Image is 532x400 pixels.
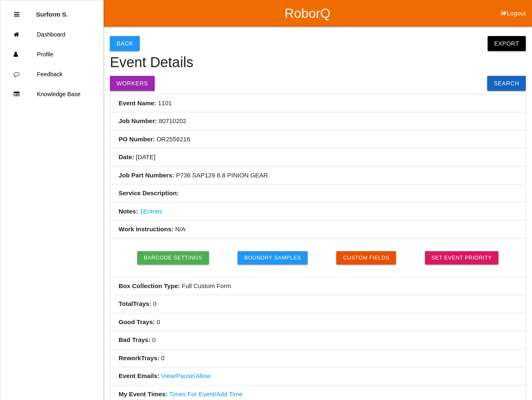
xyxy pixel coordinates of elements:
a: Times For Event/Add Time [169,390,243,398]
h4: Event Details [110,55,526,70]
div: Close [14,5,19,24]
b: PO Number: [119,136,155,143]
li: 80710202 [110,112,525,131]
b: Job Number: [119,117,157,124]
button: Custom Fields [336,251,396,264]
li: 0 [110,349,525,368]
button: Boundry Samples [238,251,308,264]
li: Full Custom Form [110,277,525,296]
b: Date: [119,153,134,160]
li: 0 [110,295,525,313]
b: My Event Times: [119,390,168,398]
a: Feedback [0,64,103,84]
li: N/A [110,221,525,239]
b: Rework Trays : [119,354,159,361]
a: Knowledge Base [0,84,103,104]
button: Back [110,36,140,51]
b: Total Trays : [119,300,151,307]
li: OR2556216 [110,131,525,149]
b: Notes: [119,208,138,215]
li: 0 [110,331,525,349]
b: Good Trays : [119,318,155,325]
a: 1Entries [140,208,163,215]
b: Box Collection Type: [119,282,180,289]
a: View/Pause/Allow [161,372,211,379]
li: 1101 [110,95,525,113]
b: Event Name: [119,99,156,107]
li: P736 SAP129 8.8 PINION GEAR [110,167,525,185]
a: Dashboard [0,24,103,44]
li: [DATE] [110,148,525,167]
a: Profile [0,44,103,64]
button: Workers [110,76,155,91]
b: Job Part Numbers: [119,172,174,179]
button: Export [488,36,526,51]
b: Service Description: [119,189,179,196]
a: Search [487,76,526,91]
b: Event Emails: [119,372,159,379]
a: Set Event Priority [425,251,499,264]
b: Bad Trays : [119,336,151,343]
button: Barcode Settings [137,251,209,264]
li: 0 [110,313,525,332]
p: Surform Scheduler surform Scheduler [36,5,68,18]
b: Work Instructions: [119,225,173,233]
